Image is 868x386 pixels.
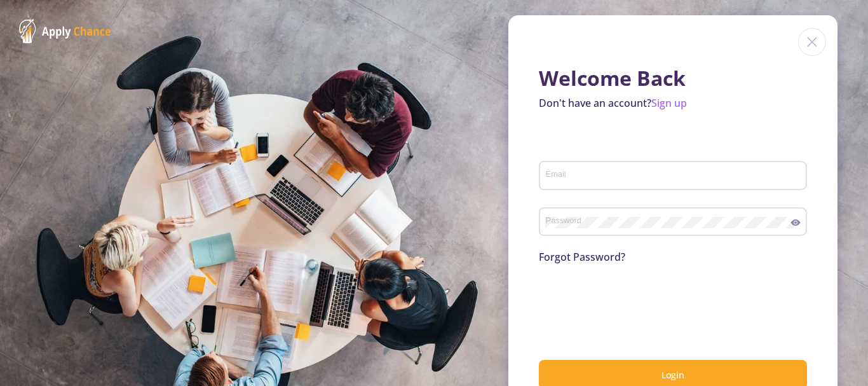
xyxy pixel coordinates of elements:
p: Don't have an account? [539,95,807,111]
h1: Welcome Back [539,66,807,90]
a: Sign up [651,96,687,110]
a: Forgot Password? [539,250,625,264]
img: close icon [798,28,826,56]
iframe: reCAPTCHA [539,280,732,329]
img: ApplyChance Logo [19,19,111,43]
span: Login [661,369,684,381]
